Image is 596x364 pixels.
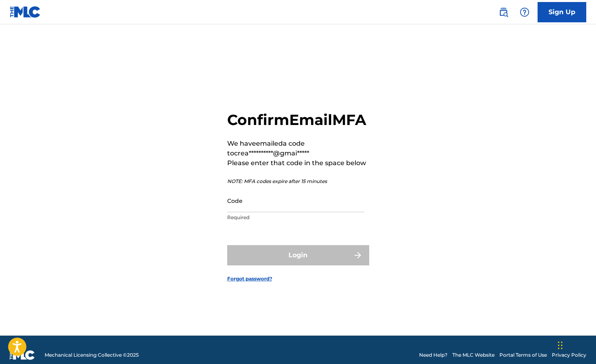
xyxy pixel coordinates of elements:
[227,214,364,221] p: Required
[45,351,139,359] span: Mechanical Licensing Collective © 2025
[495,4,512,20] a: Public Search
[516,4,533,20] div: Help
[555,325,596,364] div: Widget de chat
[227,178,369,185] p: NOTE: MFA codes expire after 15 minutes
[10,350,35,360] img: logo
[227,158,369,168] p: Please enter that code in the space below
[227,111,369,129] h2: Confirm Email MFA
[227,275,272,282] a: Forgot password?
[558,333,563,358] div: Glisser
[552,351,586,359] a: Privacy Policy
[452,351,495,359] a: The MLC Website
[419,351,448,359] a: Need Help?
[538,2,586,22] a: Sign Up
[499,351,547,359] a: Portal Terms of Use
[555,325,596,364] iframe: Chat Widget
[520,7,529,17] img: help
[10,6,41,18] img: MLC Logo
[499,7,508,17] img: search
